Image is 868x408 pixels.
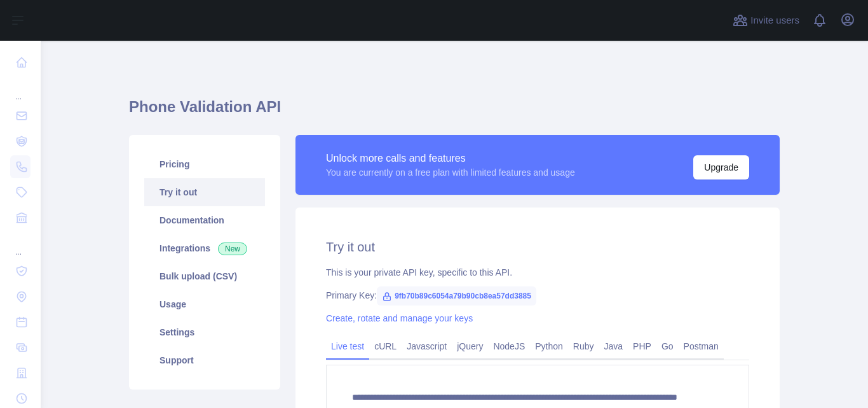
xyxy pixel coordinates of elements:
a: Java [599,336,628,356]
a: Bulk upload (CSV) [144,262,265,290]
a: Pricing [144,150,265,178]
span: New [218,243,247,255]
a: Python [530,336,568,356]
span: Invite users [750,13,799,28]
div: ... [10,232,31,257]
span: 9fb70b89c6054a79b90cb8ea57dd3885 [377,286,536,306]
a: Postman [679,336,724,356]
button: Invite users [730,10,802,31]
div: Primary Key: [326,289,749,302]
div: Unlock more calls and features [326,151,575,166]
a: cURL [369,336,402,356]
a: Live test [326,336,369,356]
a: Settings [144,318,265,346]
a: Go [656,336,679,356]
a: Support [144,346,265,374]
a: NodeJS [488,336,530,356]
div: This is your private API key, specific to this API. [326,266,749,279]
button: Upgrade [693,155,749,179]
a: Try it out [144,178,265,206]
div: You are currently on a free plan with limited features and usage [326,166,575,179]
a: Ruby [568,336,599,356]
h1: Phone Validation API [129,97,780,127]
a: Integrations New [144,234,265,262]
a: Create, rotate and manage your keys [326,313,473,323]
a: Documentation [144,206,265,234]
a: PHP [628,336,656,356]
a: Usage [144,290,265,318]
div: ... [10,76,31,102]
h2: Try it out [326,238,749,256]
a: jQuery [452,336,488,356]
a: Javascript [402,336,452,356]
